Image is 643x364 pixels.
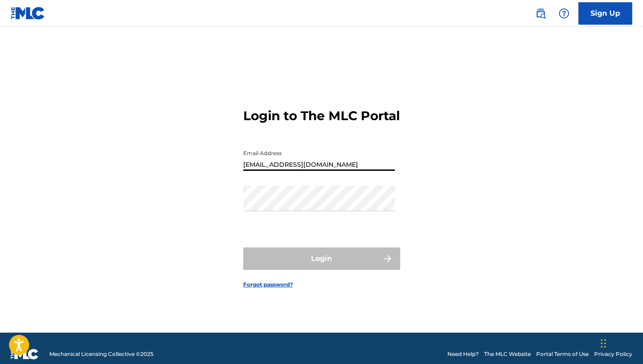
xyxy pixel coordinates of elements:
[49,350,153,358] span: Mechanical Licensing Collective © 2025
[243,281,293,289] a: Forgot password?
[594,350,632,358] a: Privacy Policy
[598,321,643,364] div: Chat-widget
[601,330,606,357] div: Træk
[243,108,400,124] h3: Login to The MLC Portal
[532,4,550,22] a: Public Search
[447,350,479,358] a: Need Help?
[11,349,39,360] img: logo
[578,2,632,25] a: Sign Up
[555,4,573,22] div: Help
[598,321,643,364] iframe: Chat Widget
[535,8,546,19] img: search
[484,350,531,358] a: The MLC Website
[11,7,45,20] img: MLC Logo
[536,350,589,358] a: Portal Terms of Use
[559,8,569,19] img: help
